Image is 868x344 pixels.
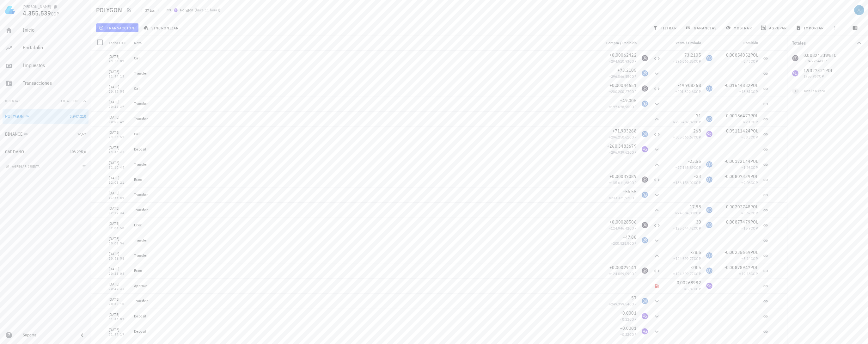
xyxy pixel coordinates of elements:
[688,158,701,164] span: -23,55
[629,271,637,276] span: COP
[109,175,129,181] div: [DATE]
[642,55,648,61] div: WBTC-icon
[23,80,86,86] div: Transacciones
[3,23,89,38] a: Inicio
[650,23,681,32] button: filtrar
[109,311,129,318] div: [DATE]
[673,180,701,185] span: ≈
[706,222,712,228] div: USDC-icon
[751,256,758,261] span: COP
[609,271,637,276] span: ≈
[706,131,712,137] div: POL-icon
[694,89,701,94] span: COP
[5,149,24,155] div: CARDANO
[5,5,15,15] img: LedgiFi
[3,144,89,159] a: CARDANO 408.295,6
[706,116,712,122] div: USDC-icon
[642,101,648,107] div: USDC-icon
[134,268,596,273] div: Exec
[694,120,701,124] span: COP
[629,104,637,109] span: COP
[77,132,86,136] span: 32,62
[134,147,596,152] div: Deposit
[743,211,751,215] span: 3,67
[675,89,701,94] span: ≈
[7,164,40,169] span: agregar cuenta
[694,174,701,179] span: -33
[642,237,648,243] div: USDC-icon
[623,234,637,240] span: +47,88
[109,190,129,196] div: [DATE]
[611,89,629,94] span: 200.200,27
[724,249,751,255] span: -0,00235669
[750,52,758,58] span: POL
[134,314,596,319] div: Deposit
[629,302,637,306] span: COP
[109,318,129,321] div: 01:44:02
[629,74,637,79] span: COP
[174,8,178,12] img: matic.svg
[751,135,758,139] span: COP
[750,204,758,210] span: POL
[134,192,596,197] div: Transfer
[675,280,701,286] span: -0,00268982
[694,256,701,261] span: COP
[750,158,758,164] span: POL
[751,89,758,94] span: COP
[109,303,129,306] div: 20:39:10
[134,207,596,212] div: Transfer
[694,226,701,230] span: COP
[134,56,596,61] div: Call
[706,55,712,61] div: USDC-icon
[607,143,637,149] span: +260,3483679
[675,211,701,215] span: ≈
[134,177,596,182] div: Exec
[109,105,129,108] div: 00:44:37
[180,7,193,13] div: Polygon
[109,53,129,60] div: [DATE]
[609,83,637,88] span: +0,00044651
[724,128,751,134] span: -0,05111424
[750,265,758,270] span: POL
[109,272,129,275] div: 20:48:05
[609,52,637,58] span: +0,00062422
[96,5,125,15] h1: POLYGON
[694,135,701,139] span: COP
[612,128,637,134] span: +71,903268
[683,23,721,32] button: ganancias
[611,195,629,200] span: 233.321,92
[675,226,694,230] span: 125.644,42
[743,226,751,230] span: 15,9
[706,267,712,274] div: USDC-icon
[642,313,648,319] div: POL-icon
[611,302,629,306] span: 249.399,54
[706,161,712,168] div: USDC-icon
[134,253,596,258] div: Transfer
[134,101,596,106] div: Transfer
[5,114,24,119] div: POLYGON
[694,59,701,64] span: COP
[673,256,701,261] span: ≈
[654,25,677,30] span: filtrar
[642,328,648,335] div: POL-icon
[750,113,758,119] span: POL
[795,89,796,94] span: 1
[750,219,758,225] span: POL
[109,40,126,45] span: Fecha UTC
[629,59,637,64] span: COP
[134,71,596,76] div: Transfer
[23,9,51,17] span: 4.355.539
[787,35,868,51] button: Totales
[750,249,758,255] span: POL
[642,176,648,183] div: WBTC-icon
[683,52,701,58] span: -73,2105
[609,59,637,64] span: ≈
[109,120,129,124] div: 00:00:47
[797,25,824,30] span: importar
[145,25,179,30] span: sincronizar
[629,241,637,246] span: COP
[611,59,629,64] span: 294.510,93
[620,325,637,331] span: +0,0001
[609,104,637,109] span: ≈
[673,271,701,276] span: ≈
